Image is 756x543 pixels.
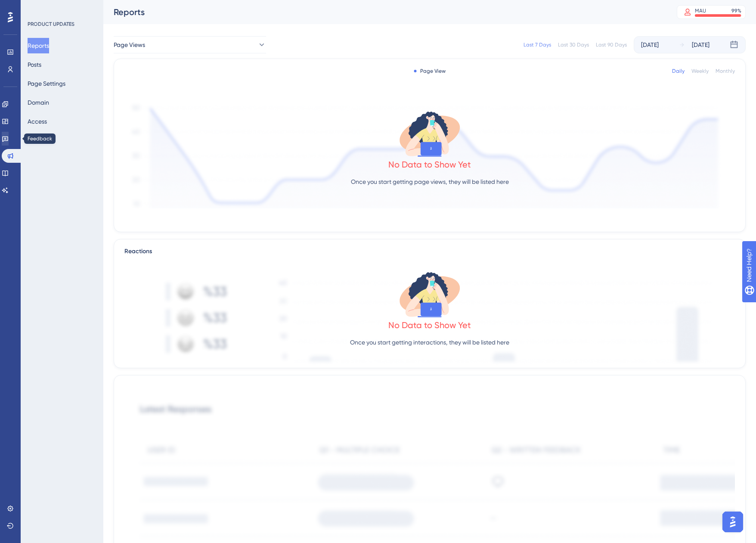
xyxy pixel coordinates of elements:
[388,158,471,171] div: No Data to Show Yet
[731,7,741,14] div: 99 %
[695,7,706,14] div: MAU
[414,68,446,74] div: Page View
[28,57,41,72] button: Posts
[388,319,471,331] div: No Data to Show Yet
[720,509,746,535] iframe: UserGuiding AI Assistant Launcher
[28,114,47,129] button: Access
[524,41,551,48] div: Last 7 Days
[351,177,509,187] p: Once you start getting page views, they will be listed here
[716,68,735,74] div: Monthly
[350,337,509,348] p: Once you start getting interactions, they will be listed here
[20,2,54,12] span: Need Help?
[28,21,74,28] div: PRODUCT UPDATES
[28,76,65,91] button: Page Settings
[114,6,655,18] div: Reports
[28,95,49,110] button: Domain
[558,41,589,48] div: Last 30 Days
[672,68,685,74] div: Daily
[124,246,735,257] div: Reactions
[691,68,709,74] div: Weekly
[114,40,145,50] span: Page Views
[28,38,49,53] button: Reports
[692,40,710,50] div: [DATE]
[596,41,627,48] div: Last 90 Days
[641,40,659,50] div: [DATE]
[114,36,266,53] button: Page Views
